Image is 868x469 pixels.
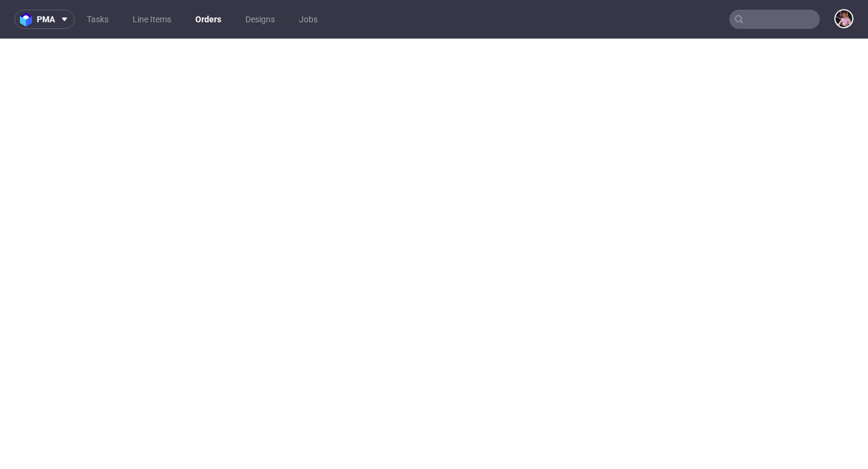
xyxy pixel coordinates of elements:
a: Jobs [292,10,325,29]
img: logo [20,13,37,27]
a: Line Items [125,10,178,29]
span: pma [37,15,55,24]
a: Designs [238,10,282,29]
img: Aleks Ziemkowski [835,10,852,27]
button: pma [14,10,75,29]
a: Tasks [80,10,116,29]
a: Orders [188,10,228,29]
